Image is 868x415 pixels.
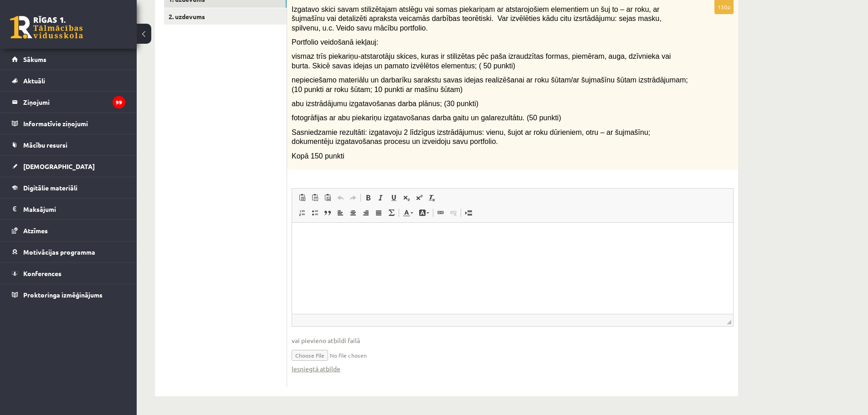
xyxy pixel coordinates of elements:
[362,192,375,204] a: Treknraksts (vadīšanas taustiņš+B)
[296,207,308,219] a: Ievietot/noņemt numurētu sarakstu
[347,192,360,204] a: Atkārtot (vadīšanas taustiņš+Y)
[164,8,287,25] a: 2. uzdevums
[292,38,378,46] span: Portfolio veidošanā iekļauj:
[400,207,416,219] a: Teksta krāsa
[292,76,688,93] span: nepieciešamo materiālu un darbarīku sarakstu savas idejas realizēšanai ar roku šūtam/ar šujmašīnu...
[23,141,67,149] span: Mācību resursi
[308,192,321,204] a: Ievietot kā vienkāršu tekstu (vadīšanas taustiņš+pārslēgšanas taustiņš+V)
[400,192,413,204] a: Apakšraksts
[10,16,83,39] a: Rīgas 1. Tālmācības vidusskola
[23,162,95,170] span: [DEMOGRAPHIC_DATA]
[23,269,62,277] span: Konferences
[292,364,340,374] a: Iesniegtā atbilde
[12,156,125,177] a: [DEMOGRAPHIC_DATA]
[426,192,438,204] a: Noņemt stilus
[296,192,308,204] a: Ielīmēt (vadīšanas taustiņš+V)
[334,192,347,204] a: Atcelt (vadīšanas taustiņš+Z)
[12,70,125,91] a: Aktuāli
[321,192,334,204] a: Ievietot no Worda
[113,96,125,108] i: 99
[416,207,432,219] a: Fona krāsa
[413,192,426,204] a: Augšraksts
[727,320,731,324] span: Mērogot
[23,184,77,192] span: Digitālie materiāli
[23,113,125,134] legend: Informatīvie ziņojumi
[447,207,460,219] a: Atsaistīt
[23,248,95,256] span: Motivācijas programma
[385,207,398,219] a: Math
[23,77,45,85] span: Aktuāli
[308,207,321,219] a: Ievietot/noņemt sarakstu ar aizzīmēm
[292,114,561,122] span: fotogrāfijas ar abu piekariņu izgatavošanas darba gaitu un galarezultātu. (50 punkti)
[23,55,46,63] span: Sākums
[360,207,372,219] a: Izlīdzināt pa labi
[321,207,334,219] a: Bloka citāts
[375,192,387,204] a: Slīpraksts (vadīšanas taustiņš+I)
[12,177,125,198] a: Digitālie materiāli
[12,134,125,155] a: Mācību resursi
[12,284,125,305] a: Proktoringa izmēģinājums
[292,152,344,160] span: Kopā 150 punkti
[23,92,125,113] legend: Ziņojumi
[23,226,48,235] span: Atzīmes
[292,336,734,345] span: vai pievieno atbildi failā
[12,263,125,284] a: Konferences
[12,113,125,134] a: Informatīvie ziņojumi
[292,5,662,32] span: Izgatavo skici savam stilizētajam atslēgu vai somas piekariņam ar atstarojošiem elementiem un šuj...
[12,92,125,113] a: Ziņojumi99
[12,199,125,220] a: Maksājumi
[23,291,103,299] span: Proktoringa izmēģinājums
[434,207,447,219] a: Saite (vadīšanas taustiņš+K)
[347,207,360,219] a: Centrēti
[12,241,125,262] a: Motivācijas programma
[387,192,400,204] a: Pasvītrojums (vadīšanas taustiņš+U)
[23,199,125,220] legend: Maksājumi
[12,220,125,241] a: Atzīmes
[292,128,650,146] span: Sasniedzamie rezultāti: izgatavoju 2 līdzīgus izstrādājumus: vienu, šujot ar roku dūrieniem, otru...
[372,207,385,219] a: Izlīdzināt malas
[334,207,347,219] a: Izlīdzināt pa kreisi
[462,207,475,219] a: Ievietot lapas pārtraukumu drukai
[292,100,478,108] span: abu izstrādājumu izgatavošanas darba plānus; (30 punkti)
[292,223,733,314] iframe: Bagātinātā teksta redaktors, wiswyg-editor-user-answer-47433946517880
[292,52,671,70] span: vismaz trīs piekariņu-atstarotāju skices, kuras ir stilizētas pēc paša izraudzītas formas, piemēr...
[12,49,125,70] a: Sākums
